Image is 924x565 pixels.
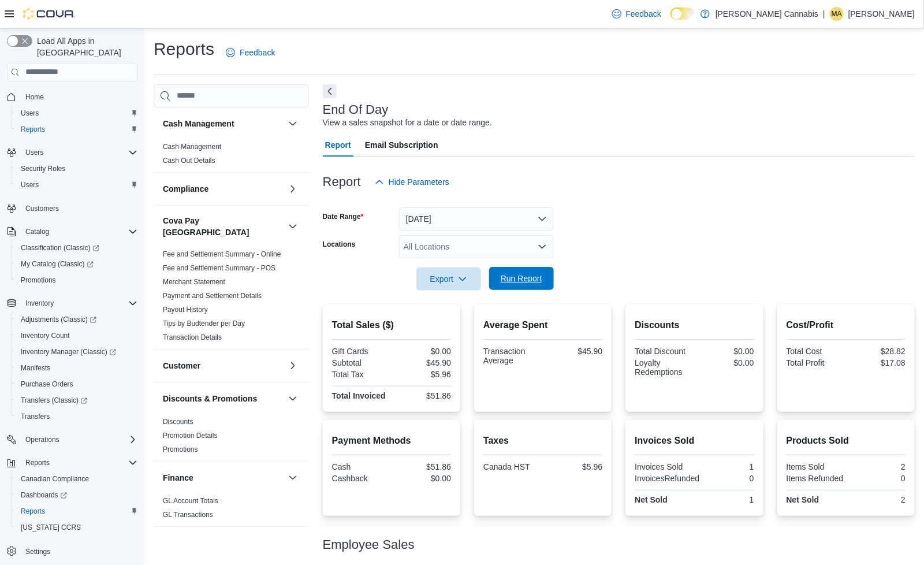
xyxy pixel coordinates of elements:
span: Purchase Orders [21,380,73,389]
a: Discounts [163,418,193,426]
div: $45.90 [394,358,451,367]
div: Invoices Sold [635,462,692,471]
a: Payment and Settlement Details [163,292,262,300]
span: Catalog [25,227,49,236]
button: Reports [12,503,142,519]
a: Classification (Classic) [12,240,142,256]
span: Export [423,267,474,291]
span: Operations [25,435,59,444]
a: GL Transactions [163,511,213,519]
span: Operations [21,433,137,447]
div: Finance [154,494,309,526]
button: Catalog [2,224,142,240]
span: Email Subscription [365,133,438,157]
span: Customers [25,204,59,213]
div: $51.86 [394,391,451,400]
span: Fee and Settlement Summary - POS [163,263,275,273]
button: Users [12,105,142,121]
span: Customers [21,201,137,215]
div: $51.86 [394,462,451,471]
span: Security Roles [21,164,65,173]
strong: Net Sold [635,495,668,504]
button: Reports [2,455,142,471]
div: 1 [697,462,754,471]
button: Compliance [286,182,300,196]
span: Canadian Compliance [21,474,89,484]
span: Users [21,146,137,159]
span: Manifests [21,363,50,373]
button: Cova Pay [GEOGRAPHIC_DATA] [163,215,284,238]
a: Classification (Classic) [16,241,104,255]
div: Cash Management [154,140,309,172]
a: Transfers [16,410,54,423]
span: Inventory Count [16,329,137,343]
span: Inventory Manager (Classic) [21,347,116,356]
span: GL Account Totals [163,496,218,505]
button: Customer [286,359,300,373]
a: Feedback [608,2,666,25]
label: Date Range [323,212,364,221]
button: Cash Management [286,117,300,131]
a: Purchase Orders [16,377,78,391]
a: Merchant Statement [163,278,225,286]
button: Operations [21,433,64,447]
h1: Reports [154,38,214,61]
a: Transfers (Classic) [16,393,92,407]
span: Dashboards [16,488,137,502]
p: [PERSON_NAME] [848,7,915,21]
button: Users [12,177,142,193]
a: Canadian Compliance [16,472,94,486]
span: Catalog [21,225,137,239]
button: [US_STATE] CCRS [12,519,142,536]
a: My Catalog (Classic) [16,257,98,271]
a: Dashboards [16,488,72,502]
h2: Total Sales ($) [332,318,451,332]
div: $45.90 [545,347,602,356]
span: Dark Mode [670,20,671,20]
div: Total Cost [787,347,844,356]
a: Settings [21,545,55,559]
button: Compliance [163,183,284,195]
div: Cova Pay [GEOGRAPHIC_DATA] [154,247,309,349]
a: Fee and Settlement Summary - POS [163,264,275,272]
p: [PERSON_NAME] Cannabis [716,7,818,21]
div: Cashback [332,474,389,483]
a: Cash Out Details [163,157,215,165]
span: Reports [16,504,137,518]
div: $0.00 [697,358,754,367]
div: $5.96 [545,462,602,471]
span: Transaction Details [163,333,222,342]
span: Users [21,109,39,118]
a: Adjustments (Classic) [12,311,142,328]
button: Hide Parameters [370,170,454,194]
div: 2 [848,495,906,504]
a: Reports [16,504,50,518]
a: Inventory Manager (Classic) [12,344,142,360]
div: Items Sold [787,462,844,471]
span: Merchant Statement [163,277,225,287]
span: Classification (Classic) [16,241,137,255]
span: Users [25,148,43,157]
span: Feedback [240,47,275,58]
button: Inventory [21,296,58,310]
span: Classification (Classic) [21,243,99,252]
h2: Products Sold [787,434,906,448]
button: Run Report [489,267,554,290]
a: Dashboards [12,487,142,503]
strong: Total Invoiced [332,391,386,400]
input: Dark Mode [670,8,695,20]
span: Settings [25,547,50,556]
button: Catalog [21,225,54,239]
span: Report [325,133,351,157]
label: Locations [323,240,356,249]
h3: Cash Management [163,118,234,129]
span: Promotions [163,445,198,454]
button: Discounts & Promotions [163,393,284,404]
button: Customers [2,200,142,217]
div: Total Profit [787,358,844,367]
span: Tips by Budtender per Day [163,319,245,328]
span: Cash Out Details [163,156,215,165]
h3: Customer [163,360,200,371]
button: Cova Pay [GEOGRAPHIC_DATA] [286,220,300,233]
